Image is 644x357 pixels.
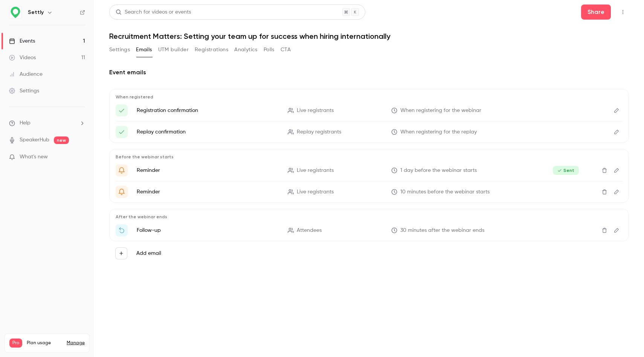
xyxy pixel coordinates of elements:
button: Share [581,5,611,20]
p: Reminder [137,188,279,196]
span: When registering for the replay [400,128,477,136]
h2: Event emails [109,68,629,77]
p: Reminder [137,167,279,174]
span: 30 minutes after the webinar ends [400,227,484,234]
button: Emails [136,44,152,56]
h6: Settly [28,9,44,16]
li: Thank you for attending 💚 We'd love to hear your feedback [116,224,623,236]
button: UTM builder [158,44,189,56]
span: Live registrants [297,188,334,196]
a: SpeakerHub [20,136,49,144]
button: Edit [610,126,623,138]
button: CTA [281,44,291,56]
div: Search for videos or events [116,8,191,16]
button: Registrations [195,44,228,56]
li: Thanks for registering for {{ event_name }}! [116,104,623,116]
span: Help [20,119,31,127]
p: Replay confirmation [137,128,279,136]
div: Videos [9,54,36,61]
span: Sent [553,166,579,175]
span: When registering for the webinar [400,107,481,115]
p: When registered [116,94,623,100]
div: Audience [9,70,43,78]
div: Settings [9,87,39,95]
p: Follow-up [137,227,279,234]
button: Edit [610,164,623,176]
span: Attendees [297,227,322,234]
iframe: Noticeable Trigger [76,154,85,161]
span: new [54,136,69,144]
img: Settly [9,6,21,18]
button: Settings [109,44,130,56]
span: What's new [20,153,48,161]
h1: Recruitment Matters: Setting your team up for success when hiring internationally [109,32,629,41]
p: Registration confirmation [137,107,279,114]
span: Live registrants [297,167,334,175]
p: Before the webinar starts [116,154,623,160]
p: After the webinar ends [116,214,623,220]
button: Edit [610,104,623,116]
li: {{ event_name }} is going live tomorrow! [116,164,623,176]
span: Replay registrants [297,128,341,136]
span: Plan usage [27,340,62,346]
span: 1 day before the webinar starts [400,167,477,175]
span: 10 minutes before the webinar starts [400,188,490,196]
button: Delete [598,164,610,176]
label: Add email [136,250,161,257]
button: Edit [610,224,623,236]
button: Polls [264,44,275,56]
span: Pro [9,339,22,348]
span: Live registrants [297,107,334,115]
button: Analytics [234,44,258,56]
button: Delete [598,186,610,198]
a: Manage [67,340,85,346]
li: help-dropdown-opener [9,119,85,127]
div: Events [9,37,35,45]
li: Here's your access link to {{ event_name }}! [116,126,623,138]
button: Delete [598,224,610,236]
li: {{ event_name }} is about to go live [116,186,623,198]
button: Edit [610,186,623,198]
